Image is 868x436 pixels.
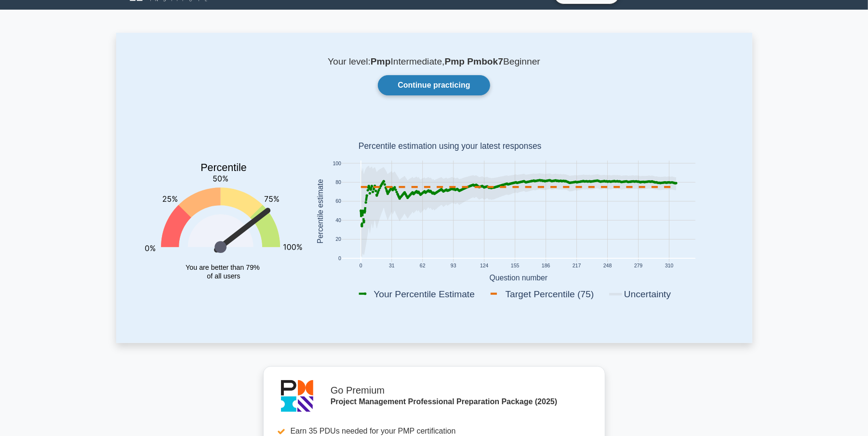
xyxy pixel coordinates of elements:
text: 40 [335,218,341,223]
b: Pmp [371,56,391,66]
text: Percentile estimate [316,179,324,244]
text: Question number [489,274,548,282]
text: 186 [542,264,550,269]
text: 310 [665,264,673,269]
text: 93 [451,264,456,269]
a: Continue practicing [378,75,490,95]
text: 100 [333,161,341,166]
text: 124 [480,264,489,269]
text: 217 [572,264,581,269]
text: 248 [603,264,612,269]
text: 31 [389,264,395,269]
text: 62 [420,264,426,269]
p: Your level: Intermediate, Beginner [139,56,729,67]
text: 80 [335,180,341,185]
text: 279 [634,264,642,269]
text: Percentile estimation using your latest responses [358,142,541,151]
text: Percentile [200,162,247,174]
tspan: of all users [207,272,240,280]
text: 60 [335,199,341,204]
b: Pmp Pmbok7 [445,56,504,66]
text: 155 [511,264,520,269]
tspan: You are better than 79% [186,264,260,272]
text: 0 [359,264,362,269]
text: 0 [338,256,341,261]
text: 20 [335,237,341,242]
